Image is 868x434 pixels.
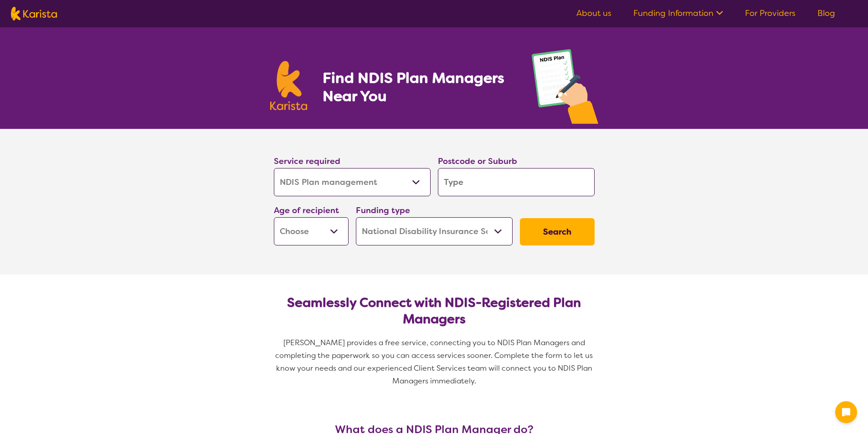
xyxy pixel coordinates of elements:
[438,156,517,167] label: Postcode or Suburb
[817,8,835,19] a: Blog
[356,205,410,216] label: Funding type
[323,69,513,105] h1: Find NDIS Plan Managers Near You
[275,338,595,386] span: [PERSON_NAME] provides a free service, connecting you to NDIS Plan Managers and completing the pa...
[438,168,595,196] input: Type
[520,218,595,245] button: Search
[633,8,723,19] a: Funding Information
[274,156,340,167] label: Service required
[576,8,611,19] a: About us
[270,61,308,110] img: Karista logo
[532,49,598,129] img: plan-management
[745,8,796,19] a: For Providers
[274,205,339,216] label: Age of recipient
[11,7,57,20] img: Karista logo
[281,295,587,327] h2: Seamlessly Connect with NDIS-Registered Plan Managers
